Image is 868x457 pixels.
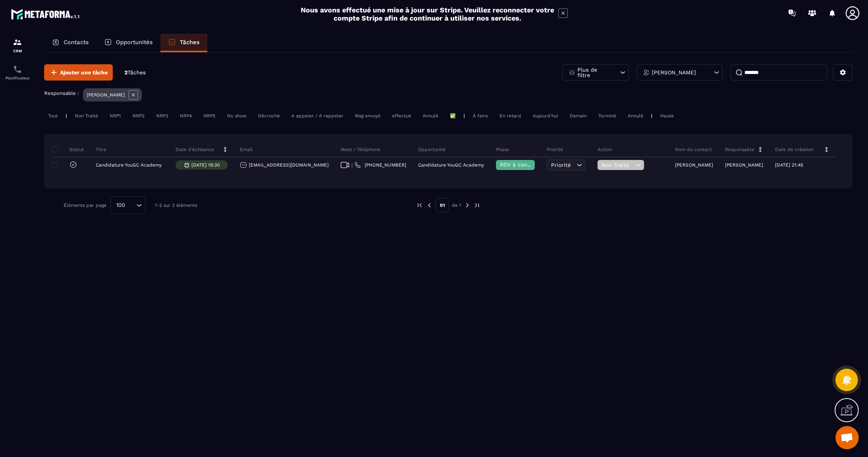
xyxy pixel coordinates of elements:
[547,146,563,153] p: Priorité
[11,7,81,21] img: logo
[577,67,611,78] p: Plus de filtre
[288,111,347,120] div: A appeler / A rappeler
[254,111,284,120] div: Décroché
[725,162,763,168] p: [PERSON_NAME]
[775,162,803,168] p: [DATE] 21:45
[419,111,442,120] div: Annulé
[452,202,461,208] p: de 1
[65,113,67,119] p: |
[64,39,89,46] p: Contacts
[426,202,433,209] img: prev
[114,201,128,210] span: 100
[71,111,102,120] div: Non Traité
[496,146,509,153] p: Phase
[496,111,525,120] div: En retard
[176,146,214,153] p: Date d’échéance
[388,111,415,120] div: effectué
[180,39,200,46] p: Tâches
[351,111,384,120] div: Msg envoyé
[106,111,125,120] div: NRP1
[110,196,145,214] div: Search for option
[594,111,620,120] div: Terminé
[87,92,125,98] p: [PERSON_NAME]
[656,111,678,120] div: Haute
[300,6,555,22] h2: Nous avons effectué une mise à jour sur Stripe. Veuillez reconnecter votre compte Stripe afin de ...
[2,76,33,80] p: Planificateur
[652,70,696,75] p: [PERSON_NAME]
[60,69,108,76] span: Ajouter une tâche
[191,162,220,168] p: [DATE] 19:30
[44,111,62,120] div: Tout
[44,90,79,96] p: Responsable :
[200,111,219,120] div: NRP5
[601,162,634,168] span: Non Traité
[2,49,33,53] p: CRM
[152,111,172,120] div: NRP3
[127,69,146,76] span: Tâches
[464,202,471,209] img: next
[474,202,480,209] img: next
[675,162,713,168] p: [PERSON_NAME]
[155,203,197,208] p: 1-2 sur 2 éléments
[416,202,423,209] img: prev
[835,426,859,449] a: Ouvrir le chat
[775,146,813,153] p: Date de création
[2,59,33,86] a: schedulerschedulerPlanificateur
[624,111,647,120] div: Annulé
[566,111,591,120] div: Demain
[725,146,754,153] p: Responsable
[96,34,160,52] a: Opportunités
[124,69,146,76] p: 2
[355,162,406,168] a: [PHONE_NUMBER]
[44,34,96,52] a: Contacts
[223,111,250,120] div: No show
[240,146,253,153] p: Email
[160,34,207,52] a: Tâches
[418,162,484,168] p: Candidature YouGC Academy
[129,111,148,120] div: NRP2
[96,146,106,153] p: Titre
[529,111,562,120] div: Aujourd'hui
[13,65,22,74] img: scheduler
[598,146,612,153] p: Action
[341,146,380,153] p: Meet / Téléphone
[446,111,460,120] div: ✅
[44,64,113,81] button: Ajouter une tâche
[469,111,492,120] div: À faire
[436,198,449,213] p: 01
[418,146,446,153] p: Opportunité
[128,201,134,210] input: Search for option
[551,162,571,168] span: Priorité
[2,32,33,59] a: formationformationCRM
[116,39,153,46] p: Opportunités
[64,203,107,208] p: Éléments par page
[176,111,196,120] div: NRP4
[651,113,653,119] p: |
[96,162,162,168] p: Candidature YouGC Academy
[351,162,353,168] span: |
[500,161,550,168] span: RDV à confimer ❓
[463,113,465,119] p: |
[13,38,22,47] img: formation
[54,146,84,153] p: Statut
[675,146,712,153] p: Nom du contact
